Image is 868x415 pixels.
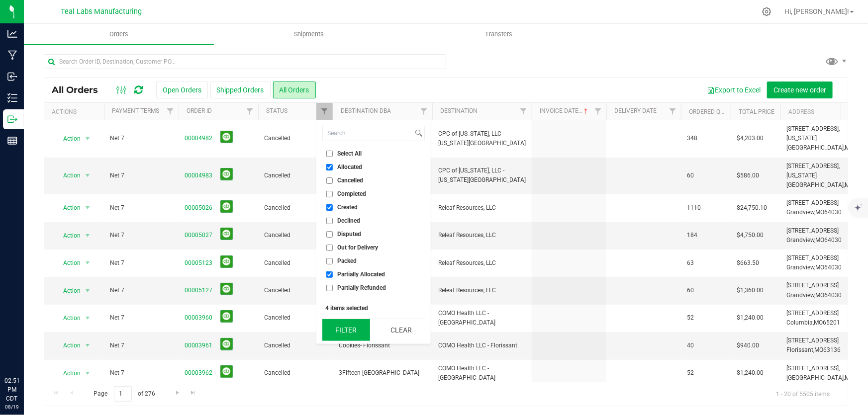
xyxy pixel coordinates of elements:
input: Select All [326,151,333,157]
span: $4,750.00 [737,231,764,240]
a: Filter [162,103,179,120]
button: All Orders [273,82,316,98]
a: Payment Terms [112,107,159,114]
span: 60 [687,286,694,295]
span: Packed [337,258,357,264]
span: Grandview, [786,264,815,271]
input: Out for Delivery [326,245,333,251]
span: Grandview, [786,292,815,299]
span: 52 [687,313,694,323]
span: Net 7 [110,368,173,378]
span: Hi, [PERSON_NAME]! [784,7,849,15]
span: $1,240.00 [737,368,764,378]
button: Shipped Orders [210,82,271,98]
input: Allocated [326,164,333,170]
span: Teal Labs Manufacturing [61,7,142,16]
span: select [82,284,94,298]
span: select [82,338,94,352]
span: 184 [687,231,697,240]
a: Shipments [214,24,404,45]
span: select [82,201,94,215]
a: Orders [24,24,214,45]
a: 00005123 [185,258,212,268]
span: select [82,132,94,146]
span: Create new order [773,86,826,94]
span: 52 [687,368,694,378]
span: 3Fifteen [GEOGRAPHIC_DATA] [339,368,426,378]
span: Cookies- Florissant [339,341,426,350]
span: Net 7 [110,231,173,240]
a: 00004983 [185,171,212,180]
a: Ordered qty [689,108,727,115]
span: Orders [96,30,142,39]
a: Transfers [404,24,594,45]
span: [STREET_ADDRESS] [786,199,839,206]
span: $1,360.00 [737,286,764,295]
span: Action [54,366,81,380]
span: MO [845,374,854,381]
span: Completed [337,191,366,197]
span: MO [815,292,824,299]
div: Actions [52,108,100,115]
span: Action [54,256,81,270]
a: 00005026 [185,203,212,213]
a: 00004982 [185,134,212,143]
span: Partially Allocated [337,271,385,277]
inline-svg: Analytics [7,29,17,39]
span: Releaf Resources, LLC [438,258,526,268]
span: CPC of [US_STATE], LLC - [US_STATE][GEOGRAPHIC_DATA] [438,166,526,185]
span: Action [54,338,81,352]
div: 4 items selected [325,305,422,312]
span: [STREET_ADDRESS], [786,365,840,372]
span: Allocated [337,164,362,170]
span: 60 [687,171,694,180]
span: $1,240.00 [737,313,764,323]
span: COMO Health LLC - [GEOGRAPHIC_DATA] [438,364,526,383]
button: Create new order [767,82,833,98]
span: Net 7 [110,313,173,323]
span: MO [845,144,854,151]
input: Partially Allocated [326,271,333,278]
a: Filter [590,103,606,120]
input: 1 [114,386,132,402]
span: Out for Delivery [337,245,378,250]
span: Action [54,284,81,298]
span: 1 - 20 of 5505 items [768,386,838,401]
span: Cancelled [264,231,327,240]
span: 40 [687,341,694,350]
span: Transfers [472,30,526,39]
span: COMO Health LLC - [GEOGRAPHIC_DATA] [438,309,526,328]
span: Cancelled [264,258,327,268]
span: Cancelled [264,203,327,213]
span: Disputed [337,231,361,237]
span: Shipments [281,30,337,39]
span: [STREET_ADDRESS], [786,125,840,132]
inline-svg: Reports [7,136,17,146]
input: Search [323,126,413,141]
span: [STREET_ADDRESS] [786,337,839,344]
a: Status [266,107,288,114]
span: Cancelled [264,286,327,295]
span: select [82,366,94,380]
span: COMO Health LLC - Florissant [438,341,526,350]
span: $940.00 [737,341,759,350]
span: CPC of [US_STATE], LLC - [US_STATE][GEOGRAPHIC_DATA] [438,129,526,148]
input: Declined [326,218,333,224]
a: Total Price [739,108,774,115]
a: Go to the next page [170,386,185,400]
p: 02:51 PM CDT [4,376,19,403]
span: Columbia, [786,319,814,326]
a: 00005127 [185,286,212,295]
a: Filter [316,103,333,120]
a: Go to the last page [186,386,200,400]
inline-svg: Inbound [7,72,17,82]
span: All Orders [52,84,108,95]
span: Net 7 [110,134,173,143]
button: Export to Excel [700,82,767,98]
span: Cancelled [264,313,327,323]
span: MO [815,209,824,216]
span: Net 7 [110,341,173,350]
inline-svg: Manufacturing [7,50,17,60]
span: MO [814,319,823,326]
span: [GEOGRAPHIC_DATA], [786,374,845,381]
